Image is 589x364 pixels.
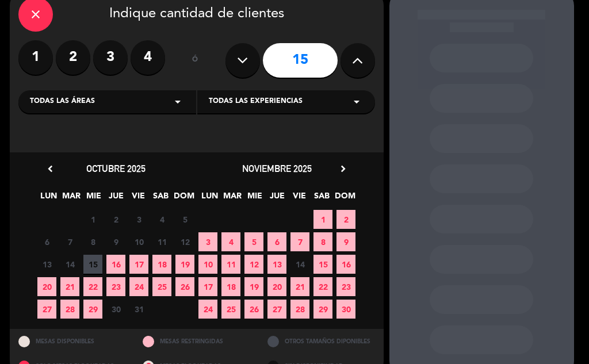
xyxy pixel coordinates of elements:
span: 16 [106,255,125,274]
span: 28 [290,300,309,319]
span: LUN [200,189,219,208]
span: DOM [174,189,193,208]
label: 3 [93,40,128,75]
span: 17 [198,277,217,296]
span: 6 [37,232,56,251]
span: 22 [313,277,332,296]
span: 14 [60,255,79,274]
span: Todas las experiencias [209,96,303,108]
span: 8 [313,232,332,251]
span: 6 [267,232,286,251]
span: 17 [129,255,148,274]
i: arrow_drop_down [171,95,185,109]
span: 27 [37,300,56,319]
span: 12 [175,232,194,251]
span: 30 [336,300,355,319]
i: arrow_drop_down [350,95,364,109]
span: 7 [60,232,79,251]
span: 26 [175,277,194,296]
label: 1 [18,40,53,75]
span: 13 [37,255,56,274]
span: 20 [37,277,56,296]
span: 10 [198,255,217,274]
span: 4 [221,232,240,251]
span: 21 [290,277,309,296]
span: LUN [39,189,58,208]
span: 19 [244,277,263,296]
i: chevron_right [337,163,349,175]
span: 1 [83,210,102,229]
span: SAB [151,189,170,208]
div: ó [177,40,214,81]
span: 29 [313,300,332,319]
span: 24 [129,277,148,296]
span: 5 [175,210,194,229]
span: 14 [290,255,309,274]
i: close [29,7,43,21]
span: 5 [244,232,263,251]
span: MIE [245,189,264,208]
span: 18 [152,255,171,274]
span: VIE [129,189,148,208]
span: 10 [129,232,148,251]
span: 12 [244,255,263,274]
span: DOM [335,189,354,208]
span: 27 [267,300,286,319]
span: 15 [83,255,102,274]
span: 1 [313,210,332,229]
div: MESAS DISPONIBLES [10,329,135,354]
span: 18 [221,277,240,296]
span: 29 [83,300,102,319]
span: 9 [336,232,355,251]
span: 11 [221,255,240,274]
span: 26 [244,300,263,319]
span: JUE [267,189,286,208]
span: 2 [106,210,125,229]
label: 2 [56,40,90,75]
span: 23 [336,277,355,296]
span: octubre 2025 [86,163,146,174]
span: MAR [223,189,242,208]
span: 28 [60,300,79,319]
span: 11 [152,232,171,251]
span: 30 [106,300,125,319]
span: 25 [152,277,171,296]
span: 31 [129,300,148,319]
span: noviembre 2025 [242,163,312,174]
span: 16 [336,255,355,274]
span: 3 [129,210,148,229]
span: 24 [198,300,217,319]
span: 25 [221,300,240,319]
i: chevron_left [44,163,56,175]
span: 9 [106,232,125,251]
div: OTROS TAMAÑOS DIPONIBLES [259,329,384,354]
span: 22 [83,277,102,296]
span: 7 [290,232,309,251]
span: 19 [175,255,194,274]
span: SAB [312,189,331,208]
span: MAR [62,189,81,208]
span: 15 [313,255,332,274]
span: 8 [83,232,102,251]
span: MIE [84,189,103,208]
span: 13 [267,255,286,274]
span: 21 [60,277,79,296]
span: 3 [198,232,217,251]
span: 23 [106,277,125,296]
span: JUE [106,189,125,208]
span: Todas las áreas [30,96,95,108]
span: 4 [152,210,171,229]
span: VIE [290,189,309,208]
div: MESAS RESTRINGIDAS [134,329,259,354]
label: 4 [131,40,165,75]
span: 20 [267,277,286,296]
span: 2 [336,210,355,229]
